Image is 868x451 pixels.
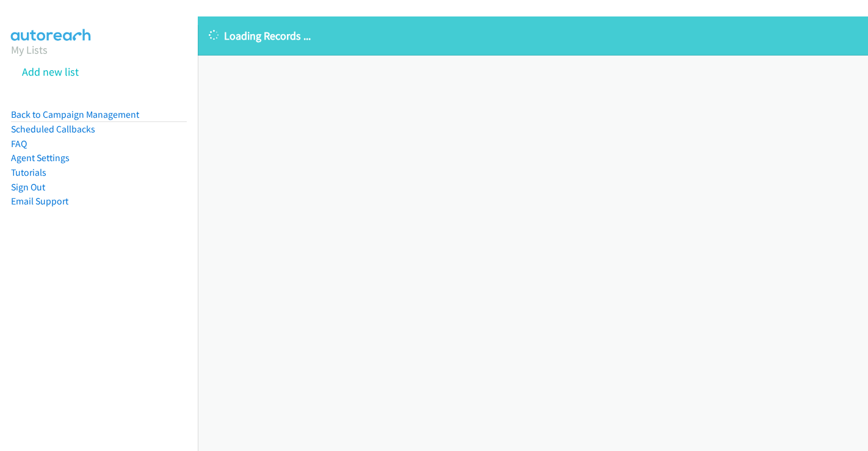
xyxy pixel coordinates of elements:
[22,65,79,79] a: Add new list
[11,195,68,207] a: Email Support
[11,181,45,193] a: Sign Out
[11,138,27,150] a: FAQ
[11,123,95,135] a: Scheduled Callbacks
[209,27,857,44] p: Loading Records ...
[11,43,48,57] a: My Lists
[11,152,70,164] a: Agent Settings
[11,109,139,120] a: Back to Campaign Management
[11,167,46,178] a: Tutorials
